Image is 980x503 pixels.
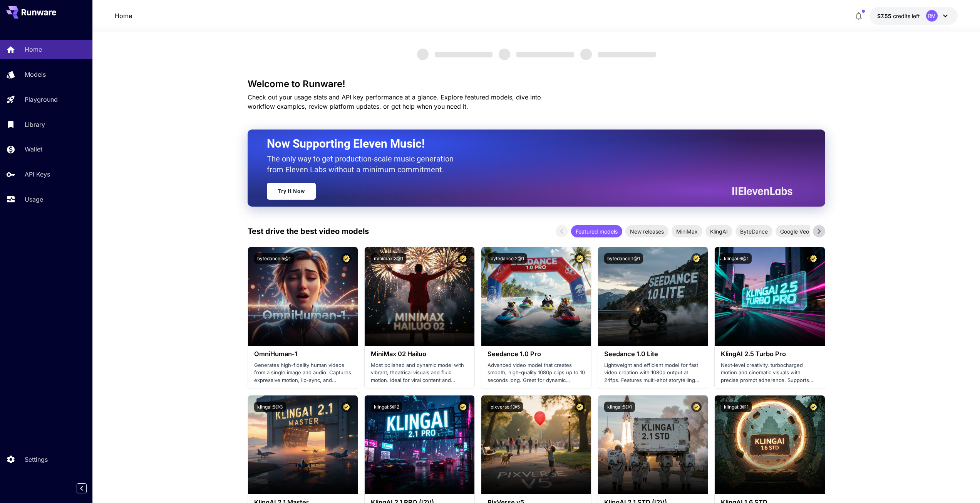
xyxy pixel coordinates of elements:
[254,402,286,412] button: klingai:5@3
[715,247,824,346] img: alt
[82,481,92,495] div: Collapse sidebar
[371,350,468,358] h3: MiniMax 02 Hailuo
[115,11,132,20] a: Home
[721,350,818,358] h3: KlingAI 2.5 Turbo Pro
[598,395,708,494] img: alt
[926,10,938,22] div: RM
[808,253,819,264] button: Certified Model – Vetted for best performance and includes a commercial license.
[571,225,622,237] div: Featured models
[371,362,468,384] p: Most polished and dynamic model with vibrant, theatrical visuals and fluid motion. Ideal for vira...
[254,362,352,384] p: Generates high-fidelity human videos from a single image and audio. Captures expressive motion, l...
[691,402,702,412] button: Certified Model – Vetted for best performance and includes a commercial license.
[598,247,708,346] img: alt
[458,402,468,412] button: Certified Model – Vetted for best performance and includes a commercial license.
[487,253,527,264] button: bytedance:2@1
[371,253,406,264] button: minimax:3@1
[481,395,591,494] img: alt
[721,253,752,264] button: klingai:6@1
[808,402,819,412] button: Certified Model – Vetted for best performance and includes a commercial license.
[604,350,702,358] h3: Seedance 1.0 Lite
[77,483,87,493] button: Collapse sidebar
[254,350,352,358] h3: OmniHuman‑1
[248,93,541,110] span: Check out your usage stats and API key performance at a glance. Explore featured models, dive int...
[776,227,814,236] span: Google Veo
[25,455,48,464] p: Settings
[604,362,702,384] p: Lightweight and efficient model for fast video creation with 1080p output at 24fps. Features mult...
[776,225,814,237] div: Google Veo
[672,227,702,236] span: MiniMax
[341,253,352,264] button: Certified Model – Vetted for best performance and includes a commercial license.
[267,183,316,200] a: Try It Now
[481,247,591,346] img: alt
[115,11,132,20] nav: breadcrumb
[604,253,643,264] button: bytedance:1@1
[458,253,468,264] button: Certified Model – Vetted for best performance and includes a commercial license.
[625,227,668,236] span: New releases
[371,402,402,412] button: klingai:5@2
[365,395,474,494] img: alt
[869,7,958,25] button: $7.54812RM
[877,13,893,19] span: $7.55
[705,225,732,237] div: KlingAI
[575,253,585,264] button: Certified Model – Vetted for best performance and includes a commercial license.
[25,170,50,179] p: API Keys
[25,120,45,129] p: Library
[625,225,668,237] div: New releases
[487,350,585,358] h3: Seedance 1.0 Pro
[715,395,824,494] img: alt
[25,195,43,204] p: Usage
[571,227,622,236] span: Featured models
[254,253,294,264] button: bytedance:5@1
[25,95,58,104] p: Playground
[893,13,920,19] span: credits left
[248,79,825,89] h3: Welcome to Runware!
[672,225,702,237] div: MiniMax
[487,362,585,384] p: Advanced video model that creates smooth, high-quality 1080p clips up to 10 seconds long. Great f...
[248,395,358,494] img: alt
[267,136,787,151] h2: Now Supporting Eleven Music!
[877,12,920,20] div: $7.54812
[25,145,42,154] p: Wallet
[267,153,459,175] p: The only way to get production-scale music generation from Eleven Labs without a minimum commitment.
[735,227,772,236] span: ByteDance
[705,227,732,236] span: KlingAI
[487,402,523,412] button: pixverse:1@5
[604,402,635,412] button: klingai:5@1
[691,253,702,264] button: Certified Model – Vetted for best performance and includes a commercial license.
[341,402,352,412] button: Certified Model – Vetted for best performance and includes a commercial license.
[248,247,358,346] img: alt
[575,402,585,412] button: Certified Model – Vetted for best performance and includes a commercial license.
[248,225,369,237] p: Test drive the best video models
[365,247,474,346] img: alt
[25,45,42,54] p: Home
[721,402,752,412] button: klingai:3@1
[25,70,46,79] p: Models
[721,362,818,384] p: Next‑level creativity, turbocharged motion and cinematic visuals with precise prompt adherence. S...
[735,225,772,237] div: ByteDance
